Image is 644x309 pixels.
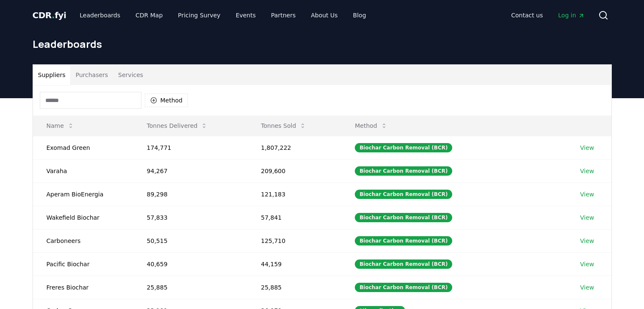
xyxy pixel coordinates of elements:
a: Contact us [504,8,550,23]
span: Log in [558,11,584,19]
td: 94,267 [133,159,248,182]
td: Carboneers [33,229,133,252]
td: 89,298 [133,182,248,206]
a: View [580,260,594,268]
a: Pricing Survey [171,8,227,23]
td: Aperam BioEnergia [33,182,133,206]
td: Wakefield Biochar [33,206,133,229]
td: Varaha [33,159,133,182]
div: Biochar Carbon Removal (BCR) [355,236,452,246]
td: 121,183 [247,182,341,206]
div: Biochar Carbon Removal (BCR) [355,213,452,222]
td: Pacific Biochar [33,252,133,276]
h1: Leaderboards [33,37,612,51]
a: CDR.fyi [33,9,66,21]
div: Biochar Carbon Removal (BCR) [355,283,452,292]
button: Method [145,94,188,107]
a: View [580,237,594,245]
a: View [580,213,594,222]
button: Purchasers [70,65,113,85]
td: Exomad Green [33,136,133,159]
td: Freres Biochar [33,276,133,299]
div: Biochar Carbon Removal (BCR) [355,143,452,152]
a: Events [229,8,263,23]
nav: Main [73,8,373,23]
a: View [580,190,594,199]
td: 209,600 [247,159,341,182]
a: About Us [304,8,344,23]
div: Biochar Carbon Removal (BCR) [355,190,452,199]
button: Tonnes Sold [254,117,313,134]
a: View [580,143,594,152]
button: Tonnes Delivered [140,117,215,134]
a: View [580,283,594,292]
td: 50,515 [133,229,248,252]
a: CDR Map [129,8,169,23]
td: 57,841 [247,206,341,229]
td: 174,771 [133,136,248,159]
button: Services [113,65,148,85]
td: 57,833 [133,206,248,229]
button: Name [40,117,81,134]
td: 44,159 [247,252,341,276]
span: . [52,10,55,20]
a: Blog [346,8,373,23]
a: Partners [264,8,302,23]
td: 25,885 [247,276,341,299]
td: 25,885 [133,276,248,299]
td: 125,710 [247,229,341,252]
span: CDR fyi [33,10,66,20]
div: Biochar Carbon Removal (BCR) [355,259,452,269]
a: View [580,167,594,175]
a: Leaderboards [73,8,127,23]
button: Method [348,117,394,134]
td: 1,807,222 [247,136,341,159]
nav: Main [504,8,591,23]
a: Log in [551,8,591,23]
div: Biochar Carbon Removal (BCR) [355,166,452,176]
button: Suppliers [33,65,71,85]
td: 40,659 [133,252,248,276]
